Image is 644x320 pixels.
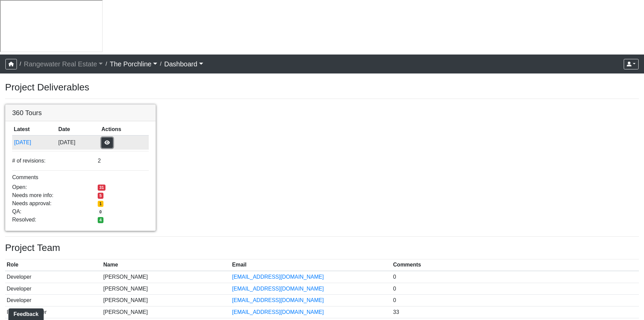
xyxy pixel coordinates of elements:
a: The Porchline [110,57,158,71]
button: [DATE] [14,138,55,147]
th: Comments [391,259,639,271]
a: [EMAIL_ADDRESS][DOMAIN_NAME] [232,309,324,315]
td: 33 [391,306,639,318]
td: Developer [5,271,102,283]
th: Name [102,259,231,271]
th: Email [231,259,391,271]
iframe: Ybug feedback widget [5,306,45,320]
th: Role [5,259,102,271]
td: 0 [391,283,639,295]
td: Developer [5,295,102,306]
td: Developer [5,283,102,295]
a: [EMAIL_ADDRESS][DOMAIN_NAME] [232,274,324,280]
span: / [17,57,24,71]
td: [PERSON_NAME] [102,271,231,283]
a: [EMAIL_ADDRESS][DOMAIN_NAME] [232,286,324,292]
a: Dashboard [164,57,203,71]
a: Rangewater Real Estate [24,57,103,71]
td: [PERSON_NAME] [102,295,231,306]
td: 1N9XpftJkkEiNCK7vHjT2Z [12,135,57,150]
h3: Project Team [5,242,639,254]
td: 0 [391,271,639,283]
td: [PERSON_NAME] [102,283,231,295]
span: / [103,57,110,71]
td: [PERSON_NAME] [102,306,231,318]
h3: Project Deliverables [5,82,639,93]
td: 0 [391,295,639,306]
span: / [157,57,164,71]
a: [EMAIL_ADDRESS][DOMAIN_NAME] [232,297,324,303]
td: Interior Designer [5,306,102,318]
